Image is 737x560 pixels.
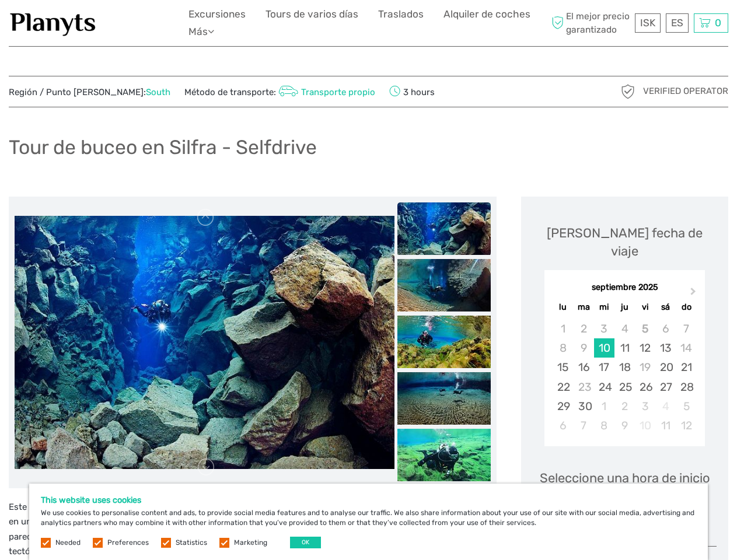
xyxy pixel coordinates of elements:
div: Not available sábado, 4 de octubre de 2025 [655,397,676,416]
div: Choose miércoles, 1 de octubre de 2025 [594,397,614,416]
div: Not available viernes, 10 de octubre de 2025 [635,416,655,435]
div: Choose domingo, 28 de septiembre de 2025 [676,377,696,397]
a: Más [188,23,214,40]
div: do [676,299,696,315]
div: Choose viernes, 3 de octubre de 2025 [635,397,655,416]
div: Choose sábado, 11 de octubre de 2025 [655,416,676,435]
div: Choose jueves, 18 de septiembre de 2025 [614,358,635,377]
span: 0 [713,17,723,29]
div: ma [574,299,594,315]
div: Choose miércoles, 8 de octubre de 2025 [594,416,614,435]
p: Este emocionante recorrido lo lleva a la fisura de Silfra, que está llena de agua dulce de manant... [9,500,497,559]
div: Not available domingo, 14 de septiembre de 2025 [676,338,696,358]
div: Not available martes, 23 de septiembre de 2025 [574,377,594,397]
p: We're away right now. Please check back later! [16,20,132,30]
div: Not available martes, 2 de septiembre de 2025 [574,319,594,338]
label: Preferences [107,538,149,548]
div: Choose lunes, 22 de septiembre de 2025 [553,377,573,397]
div: Choose jueves, 2 de octubre de 2025 [614,397,635,416]
div: Not available jueves, 4 de septiembre de 2025 [614,319,635,338]
span: Seleccione una hora de inicio [540,469,710,487]
img: 11cf85dba88b4c748b032d7ffa98a928_slider_thumbnail.jpg [397,316,491,368]
div: Choose martes, 16 de septiembre de 2025 [574,358,594,377]
h5: This website uses cookies [41,495,696,505]
div: Choose lunes, 6 de octubre de 2025 [553,416,573,435]
span: ISK [640,17,655,29]
img: verified_operator_grey_128.png [619,82,637,101]
div: sá [655,299,676,315]
span: Región / Punto [PERSON_NAME]: [9,86,170,99]
div: Not available lunes, 1 de septiembre de 2025 [553,319,573,338]
span: 3 hours [389,83,435,100]
div: [PERSON_NAME] fecha de viaje [533,224,717,261]
label: Marketing [234,538,267,548]
div: Choose viernes, 26 de septiembre de 2025 [635,377,655,397]
label: Needed [55,538,81,548]
span: Verified Operator [643,85,728,97]
div: Choose domingo, 21 de septiembre de 2025 [676,358,696,377]
div: Not available martes, 9 de septiembre de 2025 [574,338,594,358]
div: Choose sábado, 13 de septiembre de 2025 [655,338,676,358]
div: vi [635,299,655,315]
div: Not available domingo, 7 de septiembre de 2025 [676,319,696,338]
div: lu [553,299,573,315]
div: Choose sábado, 27 de septiembre de 2025 [655,377,676,397]
div: septiembre 2025 [544,282,705,294]
div: mi [594,299,614,315]
div: Choose martes, 30 de septiembre de 2025 [574,397,594,416]
span: Método de transporte: [184,83,375,100]
div: Not available viernes, 5 de septiembre de 2025 [635,319,655,338]
button: OK [290,537,321,548]
div: Not available lunes, 8 de septiembre de 2025 [553,338,573,358]
div: Choose jueves, 25 de septiembre de 2025 [614,377,635,397]
div: month 2025-09 [548,319,701,435]
div: Choose sábado, 20 de septiembre de 2025 [655,358,676,377]
img: 610a542fc2984a57849ced726f9a981d_slider_thumbnail.jpg [397,259,491,311]
h1: Tour de buceo en Silfra - Selfdrive [9,135,317,159]
a: Tours de varios días [266,6,358,23]
div: ES [666,13,689,33]
label: Statistics [176,538,207,548]
img: a882c3aa5ec44abb8b11f1dd3e885132_slider_thumbnail.jpg [397,372,491,425]
img: 1453-555b4ac7-172b-4ae9-927d-298d0724a4f4_logo_small.jpg [9,9,97,37]
div: Choose jueves, 11 de septiembre de 2025 [614,338,635,358]
div: Choose viernes, 12 de septiembre de 2025 [635,338,655,358]
div: Choose lunes, 29 de septiembre de 2025 [553,397,573,416]
img: 46eed6162d7e49abbc6ab15158b6d207_main_slider.jpg [15,216,394,469]
span: El mejor precio garantizado [549,10,632,36]
div: ju [614,299,635,315]
img: 5b2f5c1b8a2a498286361b2c66f65cdc_slider_thumbnail.jpg [397,429,491,481]
a: Excursiones [188,6,246,23]
div: Choose martes, 7 de octubre de 2025 [574,416,594,435]
div: Choose miércoles, 10 de septiembre de 2025 [594,338,614,358]
button: Open LiveChat chat widget [134,18,148,32]
a: Traslados [378,6,424,23]
div: Choose jueves, 9 de octubre de 2025 [614,416,635,435]
div: Choose miércoles, 24 de septiembre de 2025 [594,377,614,397]
div: Not available sábado, 6 de septiembre de 2025 [655,319,676,338]
a: Alquiler de coches [443,6,530,23]
div: We use cookies to personalise content and ads, to provide social media features and to analyse ou... [29,484,708,560]
div: Not available miércoles, 3 de septiembre de 2025 [594,319,614,338]
a: Transporte propio [276,87,375,97]
div: Choose domingo, 5 de octubre de 2025 [676,397,696,416]
div: Not available viernes, 19 de septiembre de 2025 [635,358,655,377]
img: 46eed6162d7e49abbc6ab15158b6d207_slider_thumbnail.jpg [397,202,491,255]
a: South [146,87,170,97]
button: Next Month [685,285,704,303]
div: Choose miércoles, 17 de septiembre de 2025 [594,358,614,377]
div: Choose lunes, 15 de septiembre de 2025 [553,358,573,377]
div: Choose domingo, 12 de octubre de 2025 [676,416,696,435]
